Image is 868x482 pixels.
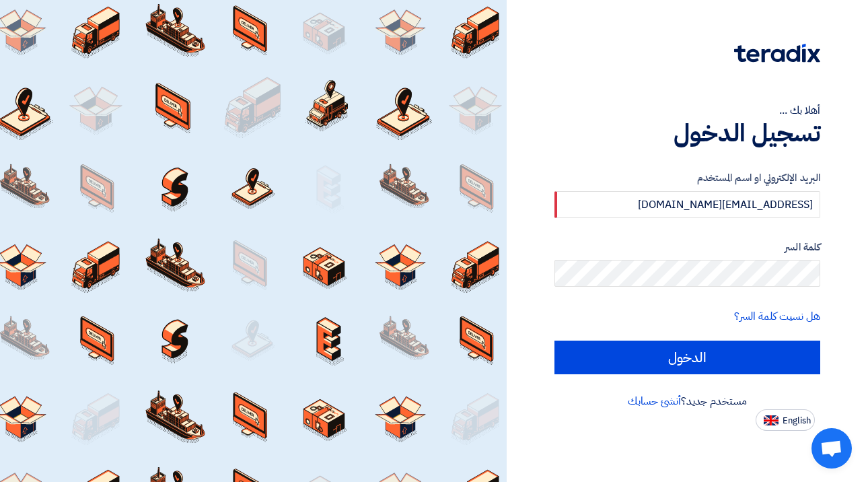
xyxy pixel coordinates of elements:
input: الدخول [554,341,821,374]
button: English [756,409,815,431]
h1: تسجيل الدخول [554,118,821,148]
img: Teradix logo [734,44,820,63]
a: أنشئ حسابك [628,393,681,409]
label: كلمة السر [554,240,821,255]
img: en-US.png [764,415,779,425]
input: أدخل بريد العمل الإلكتروني او اسم المستخدم الخاص بك ... [554,191,821,218]
div: أهلا بك ... [554,102,821,118]
span: English [783,416,811,425]
label: البريد الإلكتروني او اسم المستخدم [554,170,821,186]
a: هل نسيت كلمة السر؟ [734,308,820,324]
div: مستخدم جديد؟ [554,393,821,409]
a: Open chat [811,428,852,469]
